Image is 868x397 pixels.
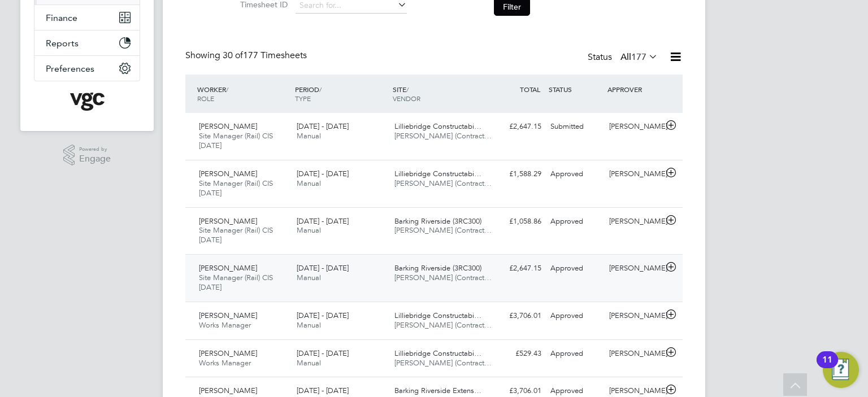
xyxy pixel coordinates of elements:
[199,131,273,150] span: Site Manager (Rail) CIS [DATE]
[199,169,257,178] span: [PERSON_NAME]
[199,225,273,245] span: Site Manager (Rail) CIS [DATE]
[226,85,228,94] span: /
[199,320,251,330] span: Works Manager
[546,344,605,363] div: Approved
[394,131,492,141] span: [PERSON_NAME] (Contract…
[393,94,420,103] span: VENDOR
[546,212,605,231] div: Approved
[70,93,105,111] img: vgcgroup-logo-retina.png
[297,320,321,330] span: Manual
[199,358,251,368] span: Works Manager
[822,360,832,374] div: 11
[185,50,309,62] div: Showing
[46,12,77,23] span: Finance
[546,259,605,278] div: Approved
[605,165,663,184] div: [PERSON_NAME]
[394,225,492,235] span: [PERSON_NAME] (Contract…
[199,348,257,358] span: [PERSON_NAME]
[46,63,94,74] span: Preferences
[605,307,663,325] div: [PERSON_NAME]
[292,79,390,108] div: PERIOD
[297,178,321,188] span: Manual
[34,30,140,55] button: Reports
[487,165,546,184] div: £1,588.29
[394,273,492,282] span: [PERSON_NAME] (Contract…
[605,79,663,99] div: APPROVER
[394,216,481,226] span: Barking Riverside (3RC300)
[319,85,322,94] span: /
[390,79,488,108] div: SITE
[631,51,646,63] span: 177
[199,216,257,226] span: [PERSON_NAME]
[199,273,273,292] span: Site Manager (Rail) CIS [DATE]
[199,311,257,320] span: [PERSON_NAME]
[487,259,546,278] div: £2,647.15
[605,344,663,363] div: [PERSON_NAME]
[297,131,321,141] span: Manual
[297,263,349,273] span: [DATE] - [DATE]
[297,169,349,178] span: [DATE] - [DATE]
[297,348,349,358] span: [DATE] - [DATE]
[223,50,243,61] span: 30 of
[199,121,257,131] span: [PERSON_NAME]
[546,165,605,184] div: Approved
[46,38,79,49] span: Reports
[297,311,349,320] span: [DATE] - [DATE]
[297,216,349,226] span: [DATE] - [DATE]
[394,311,481,320] span: Lilliebridge Constructabi…
[199,263,257,273] span: [PERSON_NAME]
[487,212,546,231] div: £1,058.86
[34,56,140,81] button: Preferences
[394,178,492,188] span: [PERSON_NAME] (Contract…
[394,348,481,358] span: Lilliebridge Constructabi…
[394,169,481,178] span: Lilliebridge Constructabi…
[394,358,492,368] span: [PERSON_NAME] (Contract…
[297,273,321,282] span: Manual
[605,212,663,231] div: [PERSON_NAME]
[223,50,307,61] span: 177 Timesheets
[394,386,481,395] span: Barking Riverside Extens…
[546,79,605,99] div: STATUS
[297,121,349,131] span: [DATE] - [DATE]
[199,178,273,198] span: Site Manager (Rail) CIS [DATE]
[546,307,605,325] div: Approved
[588,50,660,66] div: Status
[394,121,481,131] span: Lilliebridge Constructabi…
[34,5,140,30] button: Finance
[34,93,140,111] a: Go to home page
[297,358,321,368] span: Manual
[63,145,111,166] a: Powered byEngage
[487,344,546,363] div: £529.43
[823,352,859,388] button: Open Resource Center, 11 new notifications
[295,94,311,103] span: TYPE
[394,263,481,273] span: Barking Riverside (3RC300)
[487,117,546,136] div: £2,647.15
[487,307,546,325] div: £3,706.01
[79,145,111,154] span: Powered by
[546,117,605,136] div: Submitted
[620,51,658,63] label: All
[406,85,409,94] span: /
[297,386,349,395] span: [DATE] - [DATE]
[520,85,540,94] span: TOTAL
[197,94,214,103] span: ROLE
[199,386,257,395] span: [PERSON_NAME]
[297,225,321,235] span: Manual
[605,259,663,278] div: [PERSON_NAME]
[605,117,663,136] div: [PERSON_NAME]
[194,79,292,108] div: WORKER
[394,320,492,330] span: [PERSON_NAME] (Contract…
[79,154,111,164] span: Engage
